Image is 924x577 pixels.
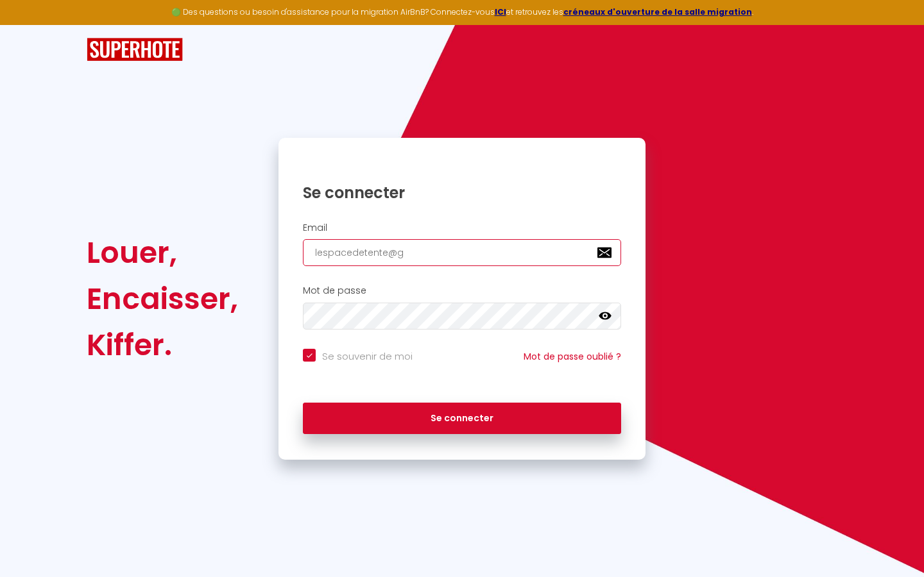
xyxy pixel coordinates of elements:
[303,403,621,435] button: Se connecter
[303,285,621,296] h2: Mot de passe
[495,6,506,17] a: ICI
[87,230,238,276] div: Louer,
[303,239,621,266] input: Ton Email
[524,350,621,363] a: Mot de passe oublié ?
[87,38,183,62] img: SuperHote logo
[10,5,49,44] button: Ouvrir le widget de chat LiveChat
[563,6,752,17] a: créneaux d'ouverture de la salle migration
[87,276,238,322] div: Encaisser,
[87,322,238,368] div: Kiffer.
[303,183,621,203] h1: Se connecter
[303,222,621,233] h2: Email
